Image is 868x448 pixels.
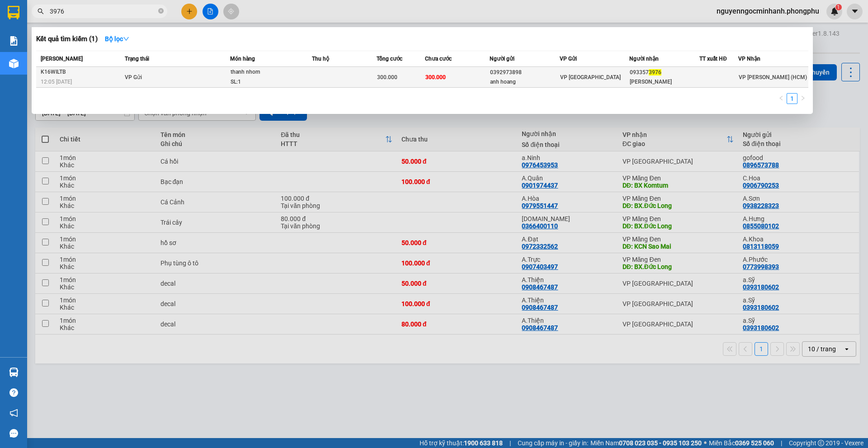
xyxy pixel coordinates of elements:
span: close-circle [158,7,164,16]
li: Previous Page [776,93,787,104]
div: thanh nhom [231,67,298,77]
span: Tổng cước [377,56,402,62]
span: left [778,95,784,101]
img: warehouse-icon [9,368,19,377]
strong: Bộ lọc [105,35,129,42]
input: Tìm tên, số ĐT hoặc mã đơn [50,6,156,16]
span: VP Nhận [738,56,760,62]
li: 1 [787,93,797,104]
a: 1 [787,94,797,104]
span: 3976 [649,69,661,75]
div: K16WILTB [41,67,122,77]
span: down [123,36,129,42]
span: VP [GEOGRAPHIC_DATA] [560,74,621,80]
div: anh hoang [490,77,559,87]
span: Người nhận [629,56,659,62]
img: solution-icon [9,36,19,46]
span: Món hàng [230,56,255,62]
span: [PERSON_NAME] [41,56,83,62]
span: VP Gửi [125,74,142,80]
span: VP Gửi [560,56,577,62]
span: 300.000 [425,74,446,80]
span: VP [PERSON_NAME] (HCM) [739,74,807,80]
span: notification [9,409,18,417]
img: warehouse-icon [9,59,19,68]
span: 300.000 [377,74,397,80]
div: 0392973898 [490,68,559,77]
button: right [797,93,808,104]
span: Trạng thái [125,56,149,62]
div: [PERSON_NAME] [630,77,699,87]
button: left [776,93,787,104]
span: right [800,95,806,101]
span: message [9,429,18,438]
span: Chưa cước [425,56,452,62]
button: Bộ lọcdown [98,32,137,46]
span: 12:05 [DATE] [41,79,72,85]
li: Next Page [797,93,808,104]
span: close-circle [158,8,164,14]
span: TT xuất HĐ [699,56,727,62]
div: SL: 1 [231,77,298,87]
span: question-circle [9,388,18,397]
span: Người gửi [490,56,514,62]
span: Thu hộ [312,56,329,62]
img: logo-vxr [8,6,19,19]
h3: Kết quả tìm kiếm ( 1 ) [36,34,98,44]
div: 093357 [630,68,699,77]
span: search [38,8,44,14]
